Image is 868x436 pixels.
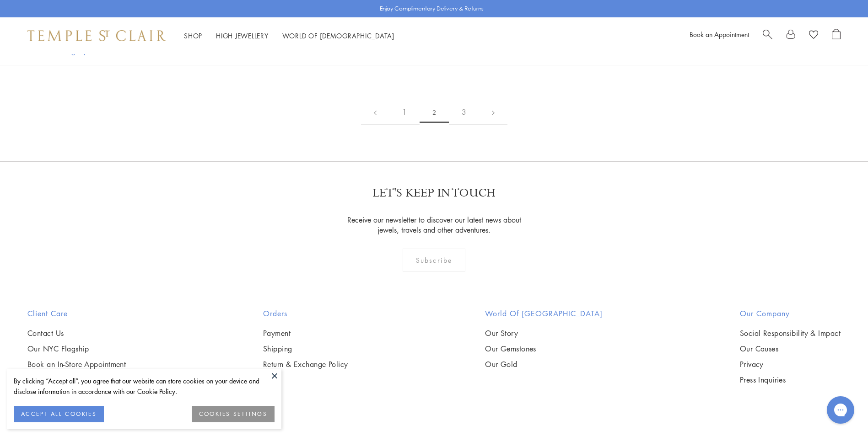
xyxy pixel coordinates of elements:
[361,100,389,125] a: Previous page
[740,308,841,319] h2: Our Company
[263,344,348,354] a: Shipping
[832,29,841,43] a: Open Shopping Bag
[216,31,269,40] a: High JewelleryHigh Jewellery
[740,344,841,354] a: Our Causes
[380,4,484,13] p: Enjoy Complimentary Delivery & Returns
[740,375,841,385] a: Press Inquiries
[389,100,420,125] a: 1
[449,100,479,125] a: 3
[27,328,126,338] a: Contact Us
[740,359,841,369] a: Privacy
[263,359,348,369] a: Return & Exchange Policy
[184,30,394,42] nav: Main navigation
[27,30,166,41] img: Temple St. Clair
[341,215,527,235] p: Receive our newsletter to discover our latest news about jewels, travels and other adventures.
[14,406,104,422] button: ACCEPT ALL COOKIES
[282,31,394,40] a: World of [DEMOGRAPHIC_DATA]World of [DEMOGRAPHIC_DATA]
[479,100,507,125] a: Next page
[809,29,818,43] a: View Wishlist
[485,328,603,338] a: Our Story
[14,376,275,397] div: By clicking “Accept all”, you agree that our website can store cookies on your device and disclos...
[403,249,465,271] div: Subscribe
[263,328,348,338] a: Payment
[485,359,603,369] a: Our Gold
[485,344,603,354] a: Our Gemstones
[420,102,449,123] span: 2
[690,30,749,39] a: Book an Appointment
[763,29,772,43] a: Search
[372,185,496,201] p: LET'S KEEP IN TOUCH
[27,308,126,319] h2: Client Care
[27,344,126,354] a: Our NYC Flagship
[27,359,126,369] a: Book an In-Store Appointment
[263,308,348,319] h2: Orders
[184,31,202,40] a: ShopShop
[822,393,859,427] iframe: Gorgias live chat messenger
[740,328,841,338] a: Social Responsibility & Impact
[192,406,275,422] button: COOKIES SETTINGS
[485,308,603,319] h2: World of [GEOGRAPHIC_DATA]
